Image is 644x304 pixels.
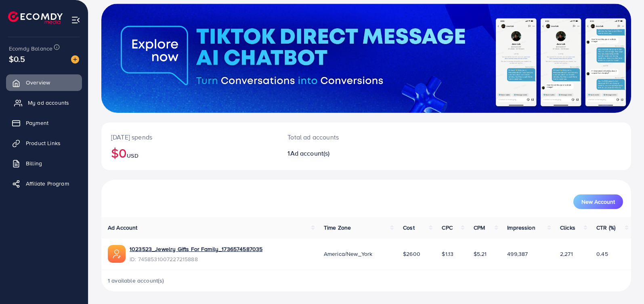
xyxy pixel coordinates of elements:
[26,119,48,127] span: Payment
[9,53,25,65] span: $0.5
[26,159,42,167] span: Billing
[324,224,351,232] span: Time Zone
[9,44,52,53] span: Ecomdy Balance
[287,132,401,142] p: Total ad accounts
[596,250,608,258] span: 0.45
[560,250,573,258] span: 2,271
[26,139,61,147] span: Product Links
[26,78,50,87] span: Overview
[71,15,80,25] img: menu
[6,155,82,171] a: Billing
[442,250,453,258] span: $1.13
[287,150,401,157] h2: 1
[581,199,615,205] span: New Account
[111,132,268,142] p: [DATE] spends
[6,74,82,91] a: Overview
[610,268,638,298] iframe: Chat
[6,115,82,131] a: Payment
[507,250,528,258] span: 499,387
[130,255,262,263] span: ID: 7458531007227215888
[26,179,69,188] span: Affiliate Program
[573,194,623,209] button: New Account
[108,245,126,263] img: ic-ads-acc.e4c84228.svg
[6,95,82,111] a: My ad accounts
[474,224,485,232] span: CPM
[130,245,262,253] a: 1023523_Jewelry Gifts For Family_1736574587035
[6,175,82,192] a: Affiliate Program
[442,224,452,232] span: CPC
[71,55,79,63] img: image
[8,11,63,24] img: logo
[108,277,164,285] span: 1 available account(s)
[403,250,420,258] span: $2600
[6,135,82,151] a: Product Links
[290,149,330,158] span: Ad account(s)
[28,99,69,107] span: My ad accounts
[403,224,415,232] span: Cost
[560,224,575,232] span: Clicks
[507,224,535,232] span: Impression
[108,224,138,232] span: Ad Account
[111,145,268,160] h2: $0
[596,224,615,232] span: CTR (%)
[474,250,487,258] span: $5.21
[324,250,373,258] span: America/New_York
[127,152,138,160] span: USD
